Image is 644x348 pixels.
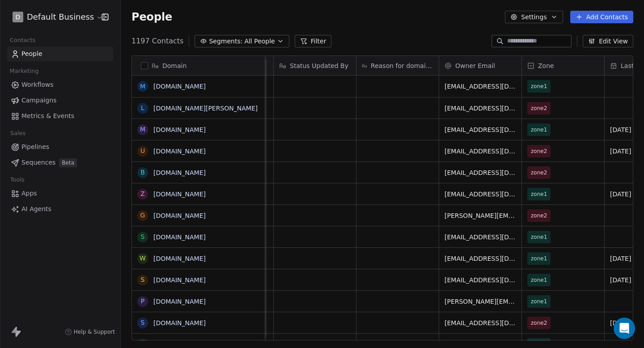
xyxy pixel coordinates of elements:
div: s [141,232,145,242]
button: DDefault Business [11,9,95,25]
a: Apps [7,186,113,201]
span: zone1 [531,254,547,263]
span: [EMAIL_ADDRESS][DOMAIN_NAME] [445,125,516,134]
a: Metrics & Events [7,109,113,123]
div: Domain [132,56,265,75]
span: Metrics & Events [21,111,74,121]
span: zone2 [531,168,547,177]
div: l [141,103,144,113]
span: Status Updated By [290,61,348,70]
button: Add Contacts [570,11,633,23]
span: zone1 [531,276,547,284]
a: SequencesBeta [7,155,113,170]
span: D [16,13,21,21]
a: [DOMAIN_NAME] [153,169,206,176]
span: [EMAIL_ADDRESS][DOMAIN_NAME] [445,147,516,156]
a: [DOMAIN_NAME][PERSON_NAME] [153,105,258,112]
span: Owner Email [455,61,495,70]
span: [EMAIL_ADDRESS][DOMAIN_NAME] [445,82,516,91]
div: Status Updated By [274,56,356,75]
span: zone1 [531,297,547,306]
div: s [141,275,145,284]
div: z [140,189,145,199]
a: AI Agents [7,202,113,216]
span: [EMAIL_ADDRESS][DOMAIN_NAME] [445,233,516,242]
span: Campaigns [21,96,56,105]
span: People [131,10,172,24]
span: [EMAIL_ADDRESS][DOMAIN_NAME] [445,190,516,199]
a: [DOMAIN_NAME] [153,191,206,198]
span: [EMAIL_ADDRESS][DOMAIN_NAME] [445,318,516,327]
span: zone1 [531,82,547,91]
span: Sequences [21,158,55,167]
div: grid [132,76,265,341]
div: g [140,211,145,220]
div: b [140,168,145,177]
span: [PERSON_NAME][EMAIL_ADDRESS][DOMAIN_NAME] [445,211,516,220]
span: Workflows [21,80,54,89]
a: [DOMAIN_NAME] [153,233,206,241]
a: Pipelines [7,140,113,154]
span: Domain [162,61,186,70]
a: [DOMAIN_NAME] [153,83,206,90]
div: m [140,125,145,134]
a: [DOMAIN_NAME] [153,341,206,348]
span: Sales [6,127,30,140]
span: 1197 Contacts [131,36,183,47]
div: s [141,318,145,327]
span: zone2 [531,211,547,220]
span: [EMAIL_ADDRESS][DOMAIN_NAME][PERSON_NAME] [445,104,516,113]
div: m [140,82,145,91]
div: w [140,254,146,263]
span: [EMAIL_ADDRESS][DOMAIN_NAME] [445,254,516,263]
span: zone2 [531,318,547,327]
span: zone1 [531,125,547,134]
span: Segments: [209,37,242,46]
a: [DOMAIN_NAME] [153,276,206,284]
span: zone1 [531,233,547,242]
div: Owner Email [439,56,521,75]
a: Campaigns [7,93,113,108]
a: Workflows [7,77,113,92]
a: [DOMAIN_NAME] [153,319,206,327]
a: [DOMAIN_NAME] [153,298,206,305]
button: Edit View [583,35,633,47]
span: Pipelines [21,142,49,152]
span: People [21,49,42,59]
a: [DOMAIN_NAME] [153,126,206,133]
a: [DOMAIN_NAME] [153,255,206,262]
span: AI Agents [21,204,51,214]
button: Settings [505,11,563,23]
span: Tools [6,173,28,187]
span: All People [244,37,275,46]
div: Zone [522,56,604,75]
a: [DOMAIN_NAME] [153,212,206,219]
div: u [140,146,145,156]
div: p [141,297,144,306]
span: [EMAIL_ADDRESS][DOMAIN_NAME] [445,168,516,177]
span: Help & Support [74,328,115,335]
span: Apps [21,189,37,198]
span: [EMAIL_ADDRESS][DOMAIN_NAME] [445,276,516,284]
a: People [7,47,113,61]
span: Reason for domain update [371,61,433,70]
div: Open Intercom Messenger [614,318,635,339]
span: Zone [538,61,554,70]
span: [PERSON_NAME][EMAIL_ADDRESS][DOMAIN_NAME] [445,297,516,306]
div: Reason for domain update [356,56,439,75]
span: zone2 [531,104,547,113]
button: Filter [295,35,332,47]
span: zone1 [531,190,547,199]
span: Marketing [6,64,42,78]
span: zone2 [531,147,547,156]
span: Default Business [27,11,94,23]
span: Beta [59,158,77,167]
a: [DOMAIN_NAME] [153,148,206,155]
span: Contacts [6,34,39,47]
a: Help & Support [65,328,115,335]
